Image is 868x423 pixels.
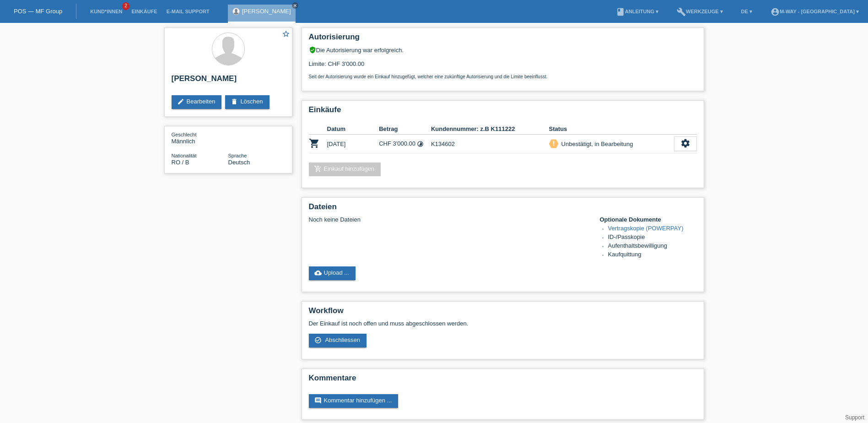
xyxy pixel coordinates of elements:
h2: Kommentare [309,374,697,387]
a: Kund*innen [86,9,127,14]
p: Der Einkauf ist noch offen und muss abgeschlossen werden. [309,320,697,327]
td: [DATE] [327,135,379,153]
a: Vertragskopie (POWERPAY) [608,225,684,232]
th: Status [549,124,674,135]
i: star_border [282,30,290,38]
li: Kaufquittung [608,251,697,260]
i: delete [231,98,238,105]
i: account_circle [771,7,780,16]
span: Geschlecht [172,132,197,137]
a: star_border [282,30,290,39]
a: close [292,2,298,9]
a: cloud_uploadUpload ... [309,266,356,280]
h4: Optionale Dokumente [600,216,697,223]
h2: Autorisierung [309,33,697,46]
i: comment [314,397,322,404]
i: verified_user [309,46,316,54]
i: priority_high [550,140,557,146]
i: Fixe Raten (24 Raten) [417,141,424,147]
h2: Workflow [309,306,697,320]
span: Rumänien / B / 01.12.2018 [172,159,189,166]
a: account_circlem-way - [GEOGRAPHIC_DATA] ▾ [766,9,863,14]
th: Kundennummer: z.B K111222 [431,124,549,135]
i: settings [680,138,690,148]
a: buildWerkzeuge ▾ [672,9,728,14]
span: Nationalität [172,153,197,158]
p: Seit der Autorisierung wurde ein Einkauf hinzugefügt, welcher eine zukünftige Autorisierung und d... [309,74,697,79]
i: edit [177,98,184,105]
i: close [293,3,297,8]
a: add_shopping_cartEinkauf hinzufügen [309,163,381,176]
a: editBearbeiten [172,95,222,109]
i: add_shopping_cart [314,165,322,173]
div: Noch keine Dateien [309,216,588,223]
a: [PERSON_NAME] [242,8,291,15]
a: POS — MF Group [14,8,62,15]
span: 2 [122,2,129,10]
a: Einkäufe [127,9,162,14]
h2: Dateien [309,202,697,216]
a: commentKommentar hinzufügen ... [309,394,399,408]
span: Sprache [228,153,247,158]
span: Deutsch [228,159,250,166]
td: K134602 [431,135,549,153]
a: check_circle_outline Abschliessen [309,334,367,347]
th: Betrag [379,124,431,135]
a: deleteLöschen [225,95,269,109]
div: Männlich [172,131,228,145]
a: DE ▾ [737,9,757,14]
li: ID-/Passkopie [608,233,697,242]
h2: Einkäufe [309,105,697,119]
div: Die Autorisierung war erfolgreich. [309,46,697,54]
div: Unbestätigt, in Bearbeitung [559,139,633,149]
span: Abschliessen [325,336,360,343]
i: POSP00028496 [309,138,320,149]
td: CHF 3'000.00 [379,135,431,153]
div: Limite: CHF 3'000.00 [309,54,697,79]
a: bookAnleitung ▾ [611,9,663,14]
i: build [677,7,686,16]
h2: [PERSON_NAME] [172,74,285,88]
th: Datum [327,124,379,135]
a: E-Mail Support [162,9,214,14]
i: check_circle_outline [314,336,322,344]
a: Support [845,414,864,421]
li: Aufenthaltsbewilligung [608,242,697,251]
i: cloud_upload [314,269,322,277]
i: book [616,7,625,16]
